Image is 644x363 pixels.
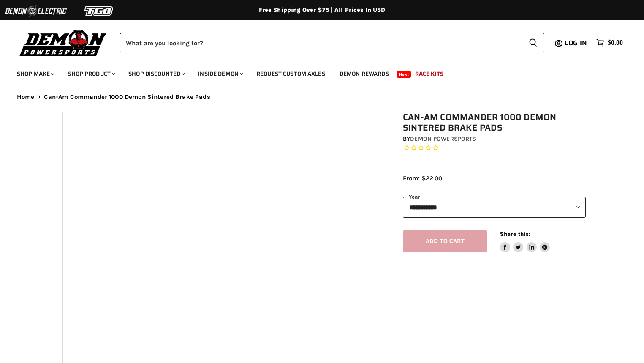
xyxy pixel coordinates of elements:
div: by [403,134,586,144]
a: Race Kits [409,65,450,82]
span: $0.00 [608,39,623,47]
img: TGB Logo 2 [68,3,131,19]
span: From: $22.00 [403,175,442,182]
a: Request Custom Axles [250,65,332,82]
span: Share this: [500,231,530,237]
a: Log in [561,39,592,47]
img: Demon Electric Logo 2 [4,3,68,19]
a: $0.00 [592,37,627,49]
a: Shop Make [11,65,60,82]
a: Shop Product [61,65,120,82]
a: Demon Powersports [410,135,476,142]
aside: Share this: [500,230,550,253]
h1: Can-Am Commander 1000 Demon Sintered Brake Pads [403,112,586,133]
input: Search [120,33,522,52]
select: year [403,197,586,218]
button: Search [522,33,544,52]
a: Home [17,93,35,101]
ul: Main menu [11,62,621,82]
span: Log in [565,38,587,48]
a: Shop Discounted [122,65,190,82]
span: Can-Am Commander 1000 Demon Sintered Brake Pads [44,93,210,101]
span: Rated 0.0 out of 5 stars 0 reviews [403,144,586,153]
span: New! [397,71,411,78]
form: Product [120,33,544,52]
a: Demon Rewards [333,65,395,82]
a: Inside Demon [192,65,248,82]
img: Demon Powersports [17,27,109,57]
